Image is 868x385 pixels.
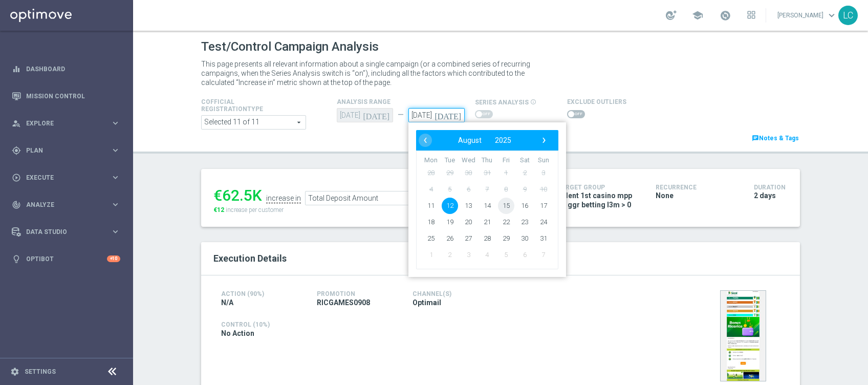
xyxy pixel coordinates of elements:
[516,181,533,198] span: 9
[12,254,21,264] i: lightbulb
[751,133,800,144] a: chatNotes & Tags
[475,99,529,106] span: series analysis
[838,6,858,25] div: LC
[516,230,533,247] span: 30
[11,92,121,100] button: Mission Control
[221,329,254,338] span: No Action
[221,298,233,307] span: N/A
[202,116,306,129] span: Expert Online Expert Retail Master Online Master Retail Other and 6 more
[26,175,111,181] span: Execute
[754,184,788,191] h4: Duration
[460,198,476,214] span: 13
[692,10,703,21] span: school
[479,230,495,247] span: 28
[11,174,121,182] button: play_circle_outline Execute keyboard_arrow_right
[266,194,301,203] div: increase in
[363,108,393,119] i: [DATE]
[413,298,441,307] span: Optimail
[752,135,759,142] i: chat
[535,214,552,230] span: 24
[516,165,533,181] span: 2
[423,181,439,198] span: 4
[12,200,21,209] i: track_changes
[111,200,120,209] i: keyboard_arrow_right
[535,230,552,247] span: 31
[516,247,533,263] span: 6
[26,82,120,110] a: Mission Control
[213,253,287,264] span: Execution Details
[422,156,441,165] th: weekday
[442,165,458,181] span: 29
[442,181,458,198] span: 5
[11,146,121,155] div: gps_fixed Plan keyboard_arrow_right
[11,228,121,236] button: Data Studio keyboard_arrow_right
[479,214,495,230] span: 21
[11,255,121,263] button: lightbulb Optibot +10
[419,134,432,147] button: ‹
[11,119,121,127] button: person_search Explore keyboard_arrow_right
[26,202,111,208] span: Analyze
[11,65,121,73] button: equalizer Dashboard
[656,191,674,200] span: None
[488,134,518,147] button: 2025
[12,173,21,182] i: play_circle_outline
[442,198,458,214] span: 12
[408,108,465,122] input: Select Date
[498,214,514,230] span: 22
[317,290,397,297] h4: Promotion
[213,186,262,205] div: €62.5K
[557,191,640,209] span: Talent 1st casino mpp lm ggr betting l3m > 0
[535,198,552,214] span: 17
[460,181,476,198] span: 6
[221,290,301,297] h4: Action (90%)
[458,136,482,144] span: August
[442,230,458,247] span: 26
[12,245,120,272] div: Optibot
[12,55,120,82] div: Dashboard
[12,200,111,209] div: Analyze
[535,165,552,181] span: 3
[107,255,120,262] div: +10
[12,146,111,155] div: Plan
[337,98,475,105] h4: analysis range
[413,290,493,297] h4: Channel(s)
[26,147,111,154] span: Plan
[530,99,536,105] i: info_outline
[423,247,439,263] span: 1
[498,198,514,214] span: 15
[479,198,495,214] span: 14
[534,156,553,165] th: weekday
[10,367,19,376] i: settings
[423,198,439,214] span: 11
[537,134,551,147] button: ›
[495,136,511,144] span: 2025
[498,165,514,181] span: 1
[26,245,107,272] a: Optibot
[451,134,488,147] button: August
[201,39,379,54] h1: Test/Control Campaign Analysis
[479,165,495,181] span: 31
[720,290,766,381] img: 35263.jpeg
[111,173,120,182] i: keyboard_arrow_right
[12,146,21,155] i: gps_fixed
[776,8,838,23] a: [PERSON_NAME]keyboard_arrow_down
[213,206,224,213] span: €12
[557,184,640,191] h4: Target Group
[516,214,533,230] span: 23
[442,247,458,263] span: 2
[26,55,120,82] a: Dashboard
[11,201,121,209] button: track_changes Analyze keyboard_arrow_right
[111,118,120,128] i: keyboard_arrow_right
[12,82,120,110] div: Mission Control
[516,198,533,214] span: 16
[221,321,589,328] h4: Control (10%)
[111,145,120,155] i: keyboard_arrow_right
[201,59,544,87] p: This page presents all relevant information about a single campaign (or a combined series of recu...
[12,227,111,237] div: Data Studio
[460,214,476,230] span: 20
